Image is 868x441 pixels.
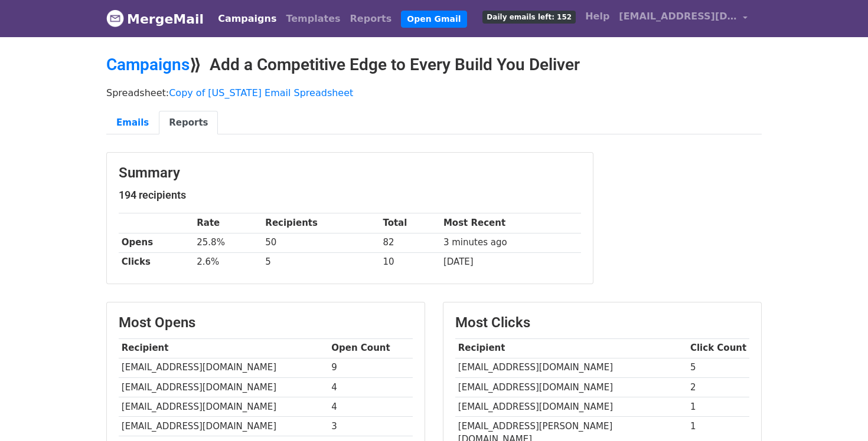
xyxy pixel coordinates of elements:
[687,358,749,377] td: 5
[263,233,380,252] td: 50
[440,213,581,233] th: Most Recent
[119,233,194,252] th: Opens
[119,358,328,377] td: [EMAIL_ADDRESS][DOMAIN_NAME]
[455,397,687,416] td: [EMAIL_ADDRESS][DOMAIN_NAME]
[380,233,441,252] td: 82
[328,397,413,416] td: 4
[614,5,752,32] a: [EMAIL_ADDRESS][DOMAIN_NAME]
[455,358,687,377] td: [EMAIL_ADDRESS][DOMAIN_NAME]
[281,7,345,31] a: Templates
[455,338,687,358] th: Recipient
[106,55,762,75] h2: ⟫ Add a Competitive Edge to Every Build You Deliver
[194,213,262,233] th: Rate
[119,377,328,397] td: [EMAIL_ADDRESS][DOMAIN_NAME]
[328,338,413,358] th: Open Count
[580,5,614,28] a: Help
[119,397,328,416] td: [EMAIL_ADDRESS][DOMAIN_NAME]
[440,233,581,252] td: 3 minutes ago
[119,164,581,182] h3: Summary
[455,377,687,397] td: [EMAIL_ADDRESS][DOMAIN_NAME]
[440,252,581,272] td: [DATE]
[263,213,380,233] th: Recipients
[106,55,190,74] a: Campaigns
[119,314,413,331] h3: Most Opens
[119,338,328,358] th: Recipient
[328,358,413,377] td: 9
[619,9,737,24] span: [EMAIL_ADDRESS][DOMAIN_NAME]
[455,314,749,331] h3: Most Clicks
[194,252,262,272] td: 2.6%
[159,111,218,135] a: Reports
[106,111,159,135] a: Emails
[328,377,413,397] td: 4
[345,7,397,31] a: Reports
[106,87,762,99] p: Spreadsheet:
[119,189,581,202] h5: 194 recipients
[687,377,749,397] td: 2
[213,7,281,31] a: Campaigns
[106,6,204,31] a: MergeMail
[687,338,749,358] th: Click Count
[380,252,441,272] td: 10
[263,252,380,272] td: 5
[482,11,576,24] span: Daily emails left: 152
[194,233,262,252] td: 25.8%
[328,416,413,436] td: 3
[119,252,194,272] th: Clicks
[401,11,466,28] a: Open Gmail
[687,397,749,416] td: 1
[119,416,328,436] td: [EMAIL_ADDRESS][DOMAIN_NAME]
[106,9,124,27] img: MergeMail logo
[169,87,353,98] a: Copy of [US_STATE] Email Spreadsheet
[478,5,580,28] a: Daily emails left: 152
[380,213,441,233] th: Total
